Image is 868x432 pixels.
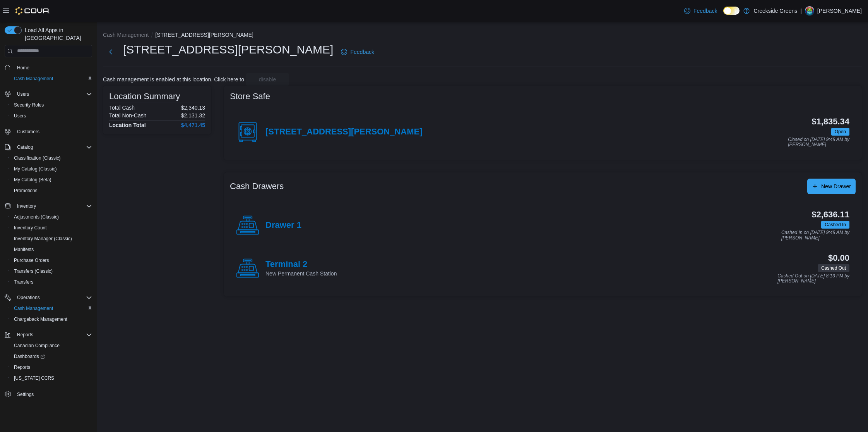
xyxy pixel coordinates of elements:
a: Inventory Manager (Classic) [11,234,75,243]
span: Transfers (Classic) [11,267,92,276]
span: Users [14,89,92,99]
p: Closed on [DATE] 9:48 AM by [PERSON_NAME] [788,137,849,148]
button: Manifests [8,244,95,255]
span: Canadian Compliance [14,343,60,349]
span: Washington CCRS [11,373,92,383]
a: Customers [14,127,43,136]
a: Transfers (Classic) [11,267,56,276]
span: Cashed Out [818,264,849,272]
span: Canadian Compliance [11,341,92,350]
a: Manifests [11,245,37,254]
button: Cash Management [103,32,149,38]
span: Customers [14,127,92,136]
button: Operations [2,292,95,303]
button: Purchase Orders [8,255,95,266]
a: Cash Management [11,74,56,83]
a: Home [14,63,33,72]
span: Dashboards [11,352,92,361]
button: Users [14,89,32,99]
span: [US_STATE] CCRS [14,375,54,381]
nav: An example of EuiBreadcrumbs [103,31,862,40]
span: Open [831,128,849,136]
span: Security Roles [11,100,92,110]
span: Reports [14,364,30,370]
h3: Location Summary [109,92,180,101]
p: [PERSON_NAME] [817,6,862,15]
span: Reports [14,330,92,339]
span: Promotions [14,188,38,194]
button: [US_STATE] CCRS [8,373,95,384]
nav: Complex example [5,59,92,420]
a: My Catalog (Classic) [11,164,60,174]
h3: Cash Drawers [230,182,284,191]
button: disable [246,73,289,86]
button: My Catalog (Classic) [8,164,95,174]
button: Inventory Manager (Classic) [8,233,95,244]
p: Creekside Greens [753,6,797,15]
h4: Drawer 1 [265,220,301,231]
button: Inventory [2,201,95,212]
span: Settings [14,389,92,399]
p: Cashed In on [DATE] 9:48 AM by [PERSON_NAME] [781,230,849,241]
button: Security Roles [8,100,95,110]
a: Dashboards [11,352,48,361]
a: Feedback [681,3,720,19]
span: Transfers [11,277,92,287]
span: Dashboards [14,353,45,360]
button: [STREET_ADDRESS][PERSON_NAME] [155,32,253,38]
a: [US_STATE] CCRS [11,373,57,383]
button: Operations [14,293,43,302]
button: New Drawer [807,179,856,194]
span: Inventory Manager (Classic) [14,236,72,242]
p: | [800,6,802,15]
a: Transfers [11,277,36,287]
p: Cashed Out on [DATE] 8:13 PM by [PERSON_NAME] [777,274,849,284]
a: Feedback [338,44,377,60]
span: Cash Management [14,76,53,82]
span: Operations [14,293,92,302]
span: My Catalog (Classic) [11,164,92,174]
button: Cash Management [8,303,95,314]
span: Users [14,113,26,119]
span: New Drawer [821,182,851,190]
span: Purchase Orders [14,257,49,263]
a: Canadian Compliance [11,341,63,350]
span: My Catalog (Beta) [11,175,92,184]
button: Settings [2,388,95,399]
p: $2,131.32 [181,112,205,119]
button: Catalog [2,142,95,153]
h4: [STREET_ADDRESS][PERSON_NAME] [265,127,423,137]
button: Customers [2,126,95,137]
button: Cash Management [8,73,95,84]
span: Adjustments (Classic) [14,214,59,220]
button: Classification (Classic) [8,153,95,164]
h6: Total Non-Cash [109,112,147,119]
span: Home [17,65,29,71]
span: Users [11,111,92,120]
span: Cash Management [11,74,92,83]
span: Cash Management [11,304,92,313]
span: Cash Management [14,305,53,312]
span: Settings [17,391,34,398]
span: Cashed Out [821,265,846,272]
span: Catalog [17,144,33,150]
span: Transfers [14,279,33,285]
span: Inventory Count [14,225,47,231]
span: Promotions [11,186,92,195]
button: Users [8,110,95,121]
button: Transfers [8,277,95,287]
a: Users [11,111,29,120]
button: Canadian Compliance [8,340,95,351]
h3: Store Safe [230,92,270,101]
span: My Catalog (Beta) [14,177,51,183]
a: Reports [11,363,33,372]
button: Users [2,89,95,100]
span: Classification (Classic) [14,155,61,161]
button: My Catalog (Beta) [8,174,95,185]
span: Chargeback Management [11,315,92,324]
a: Security Roles [11,100,47,110]
span: Operations [17,294,40,301]
span: Home [14,63,92,72]
h4: Terminal 2 [265,260,337,270]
